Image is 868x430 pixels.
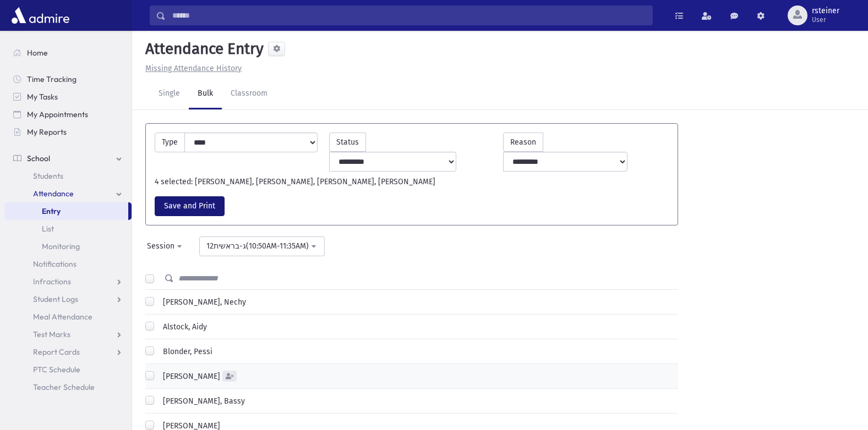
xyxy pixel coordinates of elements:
[159,346,212,357] label: Blonder, Pessi
[27,74,77,84] span: Time Tracking
[155,196,225,216] button: Save and Print
[4,167,132,185] a: Students
[812,15,839,24] span: User
[222,79,276,109] a: Classroom
[33,171,63,181] span: Students
[4,273,132,290] a: Infractions
[42,241,80,251] span: Monitoring
[33,329,70,339] span: Test Marks
[159,395,245,407] label: [PERSON_NAME], Bassy
[4,123,132,141] a: My Reports
[4,378,132,396] a: Teacher Schedule
[33,382,95,392] span: Teacher Schedule
[27,48,48,58] span: Home
[206,240,309,252] div: 12ג-בראשית(10:50AM-11:35AM)
[4,88,132,106] a: My Tasks
[33,259,77,269] span: Notifications
[141,64,242,73] a: Missing Attendance History
[4,361,132,378] a: PTC Schedule
[4,238,132,255] a: Monitoring
[42,224,54,234] span: List
[4,255,132,273] a: Notifications
[147,240,174,252] div: Session
[150,79,189,109] a: Single
[141,40,264,58] h5: Attendance Entry
[27,127,67,137] span: My Reports
[503,133,543,152] label: Reason
[4,185,132,202] a: Attendance
[4,326,132,343] a: Test Marks
[4,70,132,88] a: Time Tracking
[159,321,207,333] label: Alstock, Aidy
[33,294,78,304] span: Student Logs
[4,44,132,62] a: Home
[27,153,50,163] span: School
[4,202,128,220] a: Entry
[4,106,132,123] a: My Appointments
[4,343,132,361] a: Report Cards
[42,206,61,216] span: Entry
[4,308,132,326] a: Meal Attendance
[149,176,674,188] div: 4 selected: [PERSON_NAME], [PERSON_NAME], [PERSON_NAME], [PERSON_NAME]
[140,236,190,256] button: Session
[33,277,71,286] span: Infractions
[27,92,58,102] span: My Tasks
[155,133,185,152] label: Type
[27,109,88,119] span: My Appointments
[33,312,92,322] span: Meal Attendance
[33,189,74,199] span: Attendance
[4,290,132,308] a: Student Logs
[329,133,366,152] label: Status
[33,347,80,357] span: Report Cards
[145,64,242,73] u: Missing Attendance History
[159,371,220,382] label: [PERSON_NAME]
[199,236,325,256] button: 12ג-בראשית(10:50AM-11:35AM)
[812,7,839,15] span: rsteiner
[9,4,72,26] img: AdmirePro
[4,220,132,238] a: List
[4,150,132,167] a: School
[159,296,246,308] label: [PERSON_NAME], Nechy
[166,5,652,25] input: Search
[189,79,222,109] a: Bulk
[33,365,80,374] span: PTC Schedule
